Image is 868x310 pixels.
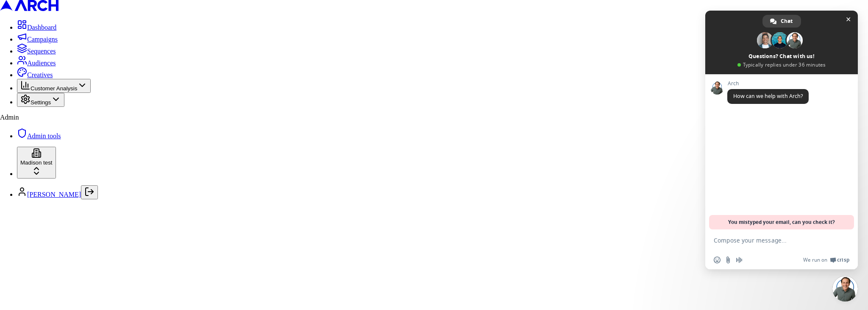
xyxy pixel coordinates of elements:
[803,257,849,263] a: We run onCrisp
[27,36,58,43] span: Campaigns
[725,257,732,263] span: Send a file
[17,147,56,179] button: Madison test
[733,92,803,100] span: How can we help with Arch?
[27,59,56,67] span: Audiences
[17,71,53,78] a: Creatives
[714,257,721,263] span: Insert an emoji
[17,93,64,107] button: Settings
[27,132,61,140] span: Admin tools
[736,257,743,263] span: Audio message
[781,15,793,28] span: Chat
[17,24,56,31] a: Dashboard
[31,99,51,106] span: Settings
[81,185,98,199] button: Log out
[727,81,809,87] span: Arch
[728,215,835,229] span: You mistyped your email, can you check it?
[844,15,853,24] span: Close chat
[17,47,56,55] a: Sequences
[17,36,58,43] a: Campaigns
[27,47,56,55] span: Sequences
[17,79,91,93] button: Customer Analysis
[762,15,801,28] a: Chat
[27,191,81,198] a: [PERSON_NAME]
[17,132,61,140] a: Admin tools
[17,59,56,67] a: Audiences
[31,85,77,92] span: Customer Analysis
[714,229,832,251] textarea: Compose your message...
[20,159,53,166] span: Madison test
[803,257,827,263] span: We run on
[27,71,53,78] span: Creatives
[27,24,56,31] span: Dashboard
[837,257,849,263] span: Crisp
[832,276,858,302] a: Close chat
